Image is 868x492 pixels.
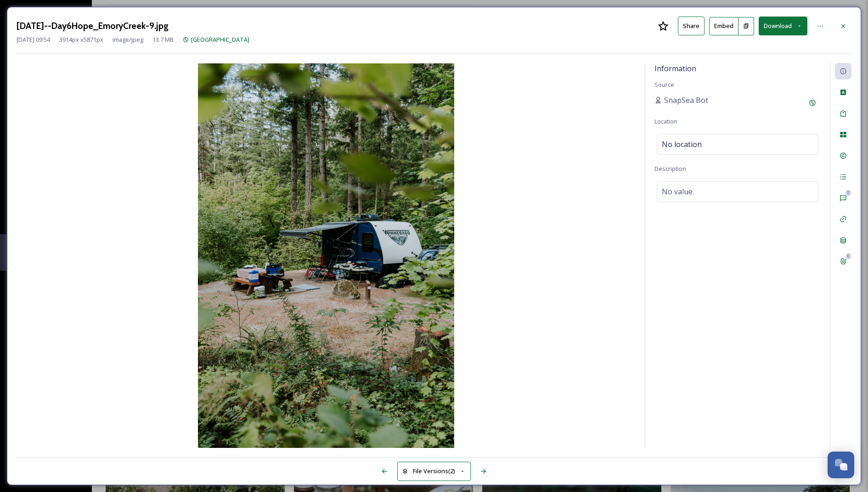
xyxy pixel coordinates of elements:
div: 0 [845,253,851,260]
h3: [DATE]--Day6Hope_EmoryCreek-9.jpg [17,19,169,33]
span: Information [654,63,696,74]
span: SnapSea Bot [664,95,708,106]
span: 13.7 MB [152,35,174,44]
button: Embed [709,17,738,35]
button: File Versions(2) [397,462,471,481]
img: Py5bC3IF0hwAAAAAAABupQ2021.07.22--Day6Hope_EmoryCreek-9.jpg [17,63,636,448]
button: Download [759,17,807,35]
button: Open Chat [828,452,854,478]
span: [GEOGRAPHIC_DATA] [191,35,249,44]
span: 3914 px x 5871 px [59,35,103,44]
span: [DATE] 09:54 [17,35,50,44]
div: 0 [845,190,851,196]
button: Share [678,17,705,35]
span: Location [654,117,677,125]
span: Source [654,80,674,89]
span: image/jpeg [113,35,143,44]
span: No value. [662,186,694,197]
span: Description [654,164,686,173]
span: No location [662,139,702,150]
